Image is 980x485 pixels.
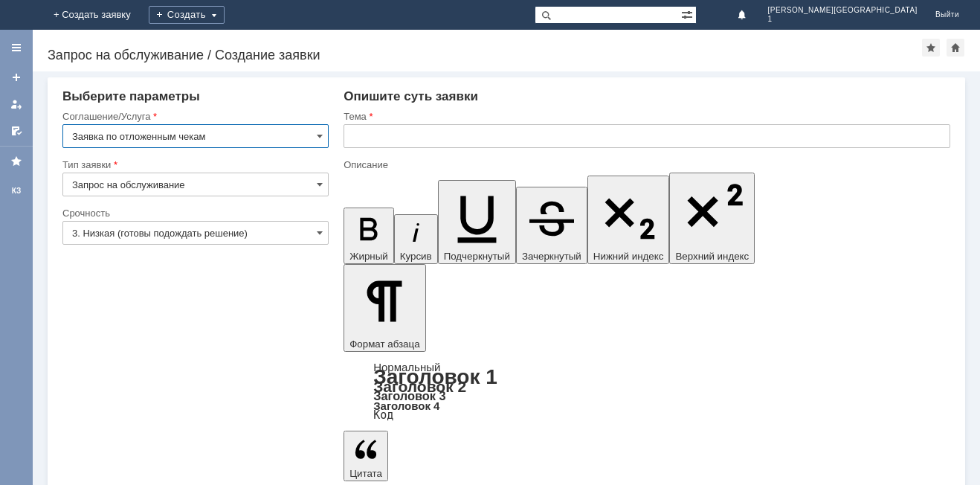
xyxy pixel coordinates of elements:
[522,251,581,262] span: Зачеркнутый
[344,89,478,103] span: Опишите суть заявки
[4,179,28,203] a: КЗ
[373,365,497,388] a: Заголовок 1
[62,112,326,121] div: Соглашение/Услуга
[593,251,664,262] span: Нижний индекс
[681,7,696,21] span: Расширенный поиск
[62,89,200,103] span: Выберите параметры
[349,251,388,262] span: Жирный
[349,338,419,350] span: Формат абзаца
[344,362,950,420] div: Формат абзаца
[947,39,964,57] div: Сделать домашней страницей
[373,399,439,412] a: Заголовок 4
[373,389,445,402] a: Заголовок 3
[587,176,670,264] button: Нижний индекс
[344,264,425,352] button: Формат абзаца
[768,6,918,15] span: [PERSON_NAME][GEOGRAPHIC_DATA]
[444,251,510,262] span: Подчеркнутый
[4,185,28,197] div: КЗ
[349,468,382,479] span: Цитата
[669,173,755,264] button: Верхний индекс
[373,378,466,395] a: Заголовок 2
[344,112,947,121] div: Тема
[48,48,922,62] div: Запрос на обслуживание / Создание заявки
[373,361,440,373] a: Нормальный
[344,160,947,170] div: Описание
[4,65,28,89] a: Создать заявку
[438,180,516,264] button: Подчеркнутый
[516,187,587,264] button: Зачеркнутый
[62,160,326,170] div: Тип заявки
[373,408,393,422] a: Код
[344,208,394,264] button: Жирный
[149,6,225,24] div: Создать
[394,214,438,264] button: Курсив
[675,251,749,262] span: Верхний индекс
[344,431,388,481] button: Цитата
[768,15,918,24] span: 1
[922,39,940,57] div: Добавить в избранное
[4,119,28,143] a: Мои согласования
[400,251,432,262] span: Курсив
[4,92,28,116] a: Мои заявки
[62,208,326,218] div: Срочность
